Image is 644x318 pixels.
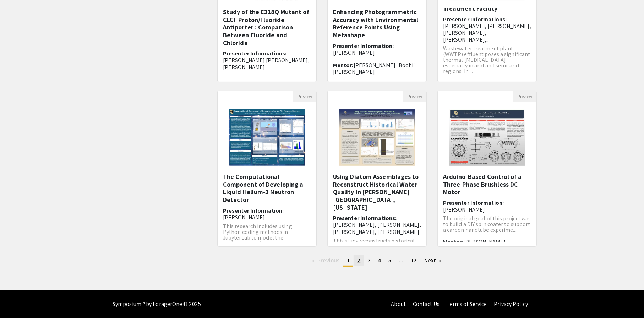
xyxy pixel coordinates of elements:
span: ... [399,257,403,264]
h6: Presenter Information: [223,207,311,221]
span: This study reconstructs historical water quality trend... [333,237,415,250]
span: [PERSON_NAME] [PERSON_NAME], [PERSON_NAME] [223,56,310,71]
img: <p>The Computational Component of Developing a Liquid Helium-3 Neutron Detector</p> [222,102,312,173]
h6: Presenter Informations: [223,50,311,71]
div: Open Presentation <p>Arduino-Based Control of a Three-Phase Brushless DC Motor</p> [437,91,537,247]
span: Mentor: [443,238,464,246]
span: 2 [357,257,360,264]
span: Mentor: [333,61,354,69]
a: Terms of Service [447,300,487,308]
h5: Study of the E318Q Mutant of CLCF Proton/Fluoride Antiporter : Comparison Between Fluoride and Ch... [223,8,311,46]
span: [PERSON_NAME] [464,238,506,246]
a: Contact Us [413,300,440,308]
div: Open Presentation <p>The Computational Component of Developing a Liquid Helium-3 Neutron Detector... [217,91,317,247]
a: About [391,300,406,308]
a: Next page [421,255,445,266]
span: Mentor: [223,76,244,83]
h6: Presenter Information: [443,199,531,213]
span: Previous [317,257,339,264]
span: 12 [411,257,417,264]
h5: Enhancing Photogrammetric Accuracy with Environmental Reference Points Using Metashape [333,8,421,39]
h5: Using Diatom Assemblages to Reconstruct Historical Water Quality in [PERSON_NAME][GEOGRAPHIC_DATA... [333,173,421,211]
span: 4 [378,257,381,264]
button: Preview [403,91,426,102]
h5: Arduino-Based Control of a Three-Phase Brushless DC Motor [443,173,531,196]
span: [PERSON_NAME], [PERSON_NAME], [PERSON_NAME], [PERSON_NAME] [333,221,421,235]
span: 5 [389,257,392,264]
ul: Pagination [217,255,537,267]
img: <p>Arduino-Based Control of a Three-Phase Brushless DC Motor</p> [442,102,532,173]
a: Privacy Policy [494,300,528,308]
img: <p>Using Diatom Assemblages to Reconstruct Historical Water Quality in Barr Lake, Colorado</p> [332,102,422,173]
p: Wastewater treatment plant (WWTP) effluent poses a significant thermal [MEDICAL_DATA]— especially... [443,46,531,74]
span: 1 [347,257,350,264]
span: [PERSON_NAME], [PERSON_NAME], [PERSON_NAME], [PERSON_NAME],... [443,22,531,43]
span: [PERSON_NAME] [223,214,265,221]
div: Open Presentation <p>Using Diatom Assemblages to Reconstruct Historical Water Quality in Barr Lak... [327,91,427,247]
h6: Presenter Informations: [333,215,421,235]
span: [PERSON_NAME] [333,49,375,56]
h6: Presenter Informations: [443,16,531,43]
p: The original goal of this project was to build a DIY spin coater to support a carbon nanotube exp... [443,216,531,233]
span: 3 [368,257,371,264]
button: Preview [293,91,316,102]
h5: The Computational Component of Developing a Liquid Helium-3 Neutron Detector [223,173,311,203]
button: Preview [513,91,536,102]
span: This research includes using Python coding methods in JupyterLab to model the performance of... [223,223,292,247]
span: [PERSON_NAME] "Bodhi" [PERSON_NAME] [333,61,416,76]
h6: Presenter Information: [333,43,421,56]
span: [PERSON_NAME] [443,206,485,213]
iframe: Chat [5,286,30,313]
span: [PERSON_NAME] [244,76,285,83]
